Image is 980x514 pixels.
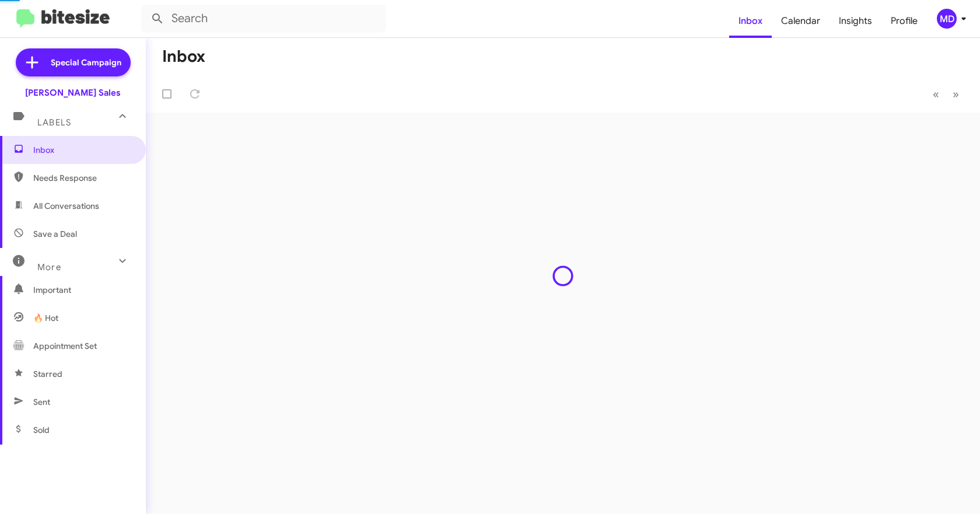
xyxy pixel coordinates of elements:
span: Sold [33,424,50,436]
span: Save a Deal [33,228,77,240]
input: Search [141,5,386,33]
button: MD [927,9,967,29]
span: » [953,87,959,102]
span: Sent [33,396,50,408]
span: Special Campaign [51,57,121,68]
span: Needs Response [33,172,132,184]
h1: Inbox [162,47,205,66]
a: Insights [829,4,881,38]
a: Profile [881,4,927,38]
a: Calendar [772,4,829,38]
a: Special Campaign [16,48,131,76]
a: Inbox [729,4,772,38]
span: Labels [37,117,71,128]
span: All Conversations [33,200,99,212]
span: Inbox [33,144,132,156]
nav: Page navigation example [926,82,966,106]
span: « [933,87,939,102]
span: Starred [33,368,62,380]
span: More [37,262,61,272]
div: MD [937,9,957,29]
span: Appointment Set [33,340,97,352]
div: [PERSON_NAME] Sales [25,87,121,99]
span: Important [33,284,132,296]
span: 🔥 Hot [33,312,58,324]
button: Previous [926,82,946,106]
button: Next [946,82,966,106]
